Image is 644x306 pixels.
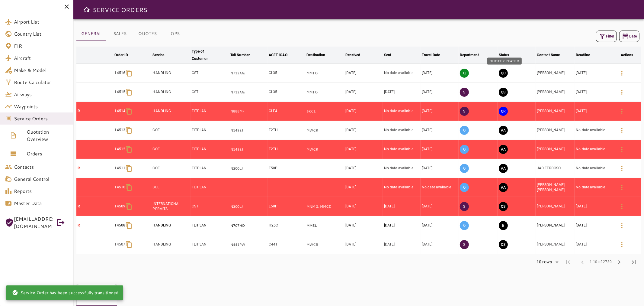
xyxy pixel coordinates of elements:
[344,216,383,235] td: [DATE]
[151,140,190,159] td: COF
[499,51,509,59] div: Status
[460,51,487,59] span: Department
[536,197,575,216] td: [PERSON_NAME]
[14,163,69,171] span: Contacts
[14,187,69,195] span: Reports
[460,221,469,230] p: O
[615,123,629,138] button: Details
[268,216,306,235] td: H25C
[383,121,421,140] td: No date available
[14,79,69,86] span: Route Calculator
[421,197,459,216] td: [DATE]
[14,91,69,98] span: Airways
[151,102,190,121] td: HANDLING
[576,51,590,59] div: Deadline
[230,71,266,76] p: N712AQ
[596,31,617,42] button: Filter
[615,66,629,80] button: Details
[499,164,508,173] button: AWAITING ASSIGNMENT
[575,216,613,235] td: [DATE]
[306,51,333,59] span: Destination
[575,83,613,102] td: [DATE]
[421,83,459,102] td: [DATE]
[151,216,190,235] td: HANDLING
[78,204,112,209] p: R
[499,240,508,249] button: QUOTE SENT
[575,121,613,140] td: No date available
[191,197,229,216] td: CST
[612,255,626,269] span: Next Page
[536,235,575,254] td: [PERSON_NAME]
[615,237,629,252] button: Details
[536,121,575,140] td: [PERSON_NAME]
[192,48,228,62] span: Type of Customer
[114,128,125,133] p: 14513
[575,235,613,254] td: [DATE]
[615,104,629,119] button: Details
[533,258,561,267] div: 10 rows
[306,128,343,133] p: MWCR
[269,51,295,59] span: ACFT ICAO
[191,235,229,254] td: FLTPLAN
[460,183,469,192] p: O
[14,18,69,25] span: Airport List
[133,27,162,41] button: QUOTES
[151,197,190,216] td: INTERNATIONAL PERMITS
[499,126,508,135] button: AWAITING ASSIGNMENT
[268,64,306,83] td: CL35
[383,197,421,216] td: [DATE]
[76,27,189,41] div: basic tabs example
[421,64,459,83] td: [DATE]
[575,255,590,269] span: Previous Page
[114,51,136,59] span: Order ID
[344,121,383,140] td: [DATE]
[268,235,306,254] td: C441
[230,128,266,133] p: N1492J
[306,51,325,59] div: Destination
[576,51,598,59] span: Deadline
[114,90,125,95] p: 14515
[230,204,266,209] p: N300LJ
[344,140,383,159] td: [DATE]
[460,240,469,249] p: S
[191,102,229,121] td: FLTPLAN
[575,159,613,178] td: No date available
[114,51,128,59] div: Order ID
[268,140,306,159] td: F2TH
[106,27,133,41] button: SALES
[499,107,508,116] button: QUOTE REQUESTED
[14,103,69,110] span: Waypoints
[230,223,266,228] p: N707HD
[615,85,629,99] button: Details
[619,31,639,42] button: Date
[114,70,125,76] p: 14516
[421,235,459,254] td: [DATE]
[421,102,459,121] td: [DATE]
[230,90,266,95] p: N712AQ
[306,109,343,114] p: SKCL
[421,216,459,235] td: [DATE]
[344,83,383,102] td: [DATE]
[151,64,190,83] td: HANDLING
[460,145,469,154] p: O
[151,159,190,178] td: COF
[615,218,629,233] button: Details
[421,159,459,178] td: [DATE]
[230,166,266,171] p: N300LJ
[230,242,266,247] p: N441PW
[151,235,190,254] td: HANDLING
[78,109,112,114] p: R
[616,259,623,266] span: chevron_right
[114,242,125,247] p: 14507
[344,159,383,178] td: [DATE]
[268,197,306,216] td: E50P
[383,235,421,254] td: [DATE]
[536,140,575,159] td: [PERSON_NAME]
[536,178,575,197] td: [PERSON_NAME] [PERSON_NAME]
[575,140,613,159] td: No date available
[191,121,229,140] td: FLTPLAN
[14,42,69,50] span: FIR
[460,51,479,59] div: Department
[345,51,368,59] span: Received
[383,159,421,178] td: No date available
